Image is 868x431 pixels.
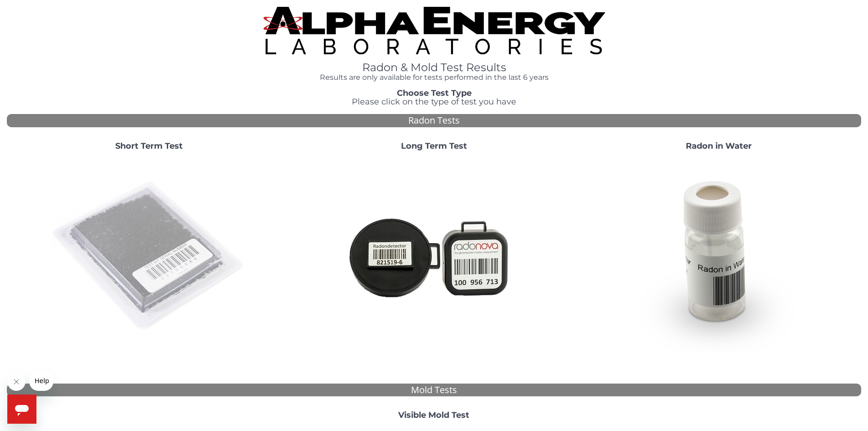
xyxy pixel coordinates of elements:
[336,158,532,354] img: Radtrak2vsRadtrak3.jpg
[7,384,861,397] div: Mold Tests
[7,114,861,127] div: Radon Tests
[51,158,247,354] img: ShortTerm.jpg
[7,395,36,424] iframe: Button to launch messaging window
[263,73,605,82] h4: Results are only available for tests performed in the last 6 years
[115,141,183,151] strong: Short Term Test
[686,141,752,151] strong: Radon in Water
[263,62,605,73] h1: Radon & Mold Test Results
[29,371,53,391] iframe: Message from company
[397,88,472,98] strong: Choose Test Type
[621,158,817,354] img: RadoninWater.jpg
[352,97,516,107] span: Please click on the type of test you have
[263,7,605,54] img: TightCrop.jpg
[398,410,469,420] strong: Visible Mold Test
[7,373,26,391] iframe: Close message
[401,141,467,151] strong: Long Term Test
